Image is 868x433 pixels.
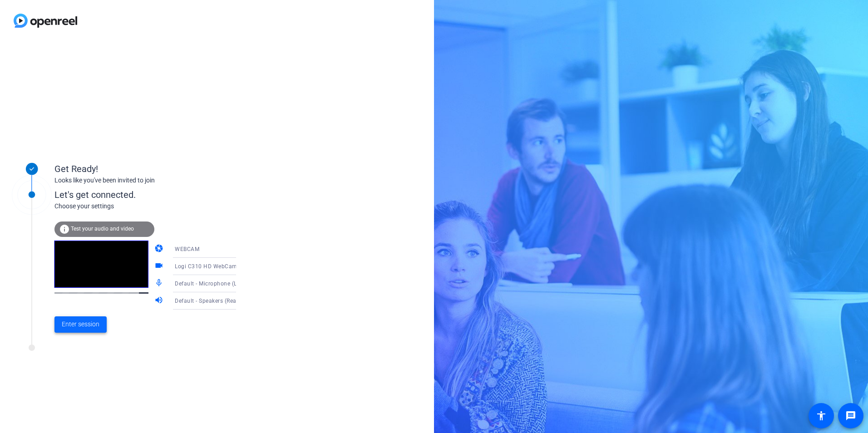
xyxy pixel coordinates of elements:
mat-icon: mic_none [154,278,165,289]
mat-icon: volume_up [154,295,165,306]
span: Enter session [62,320,99,329]
div: Let's get connected. [54,188,255,202]
mat-icon: accessibility [816,410,827,421]
span: Default - Speakers (Realtek(R) Audio) [175,297,273,304]
mat-icon: message [845,410,856,421]
mat-icon: info [59,224,70,235]
span: Default - Microphone (Logi C310 HD WebCam) (046d:081b) [175,280,333,287]
mat-icon: camera [154,244,165,255]
mat-icon: videocam [154,261,165,272]
button: Enter session [54,316,107,333]
div: Looks like you've been invited to join [54,176,236,185]
div: Get Ready! [54,162,236,176]
span: Logi C310 HD WebCam (046d:081b) [175,262,272,270]
div: Choose your settings [54,202,255,211]
span: WEBCAM [175,246,199,252]
span: Test your audio and video [71,226,134,232]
